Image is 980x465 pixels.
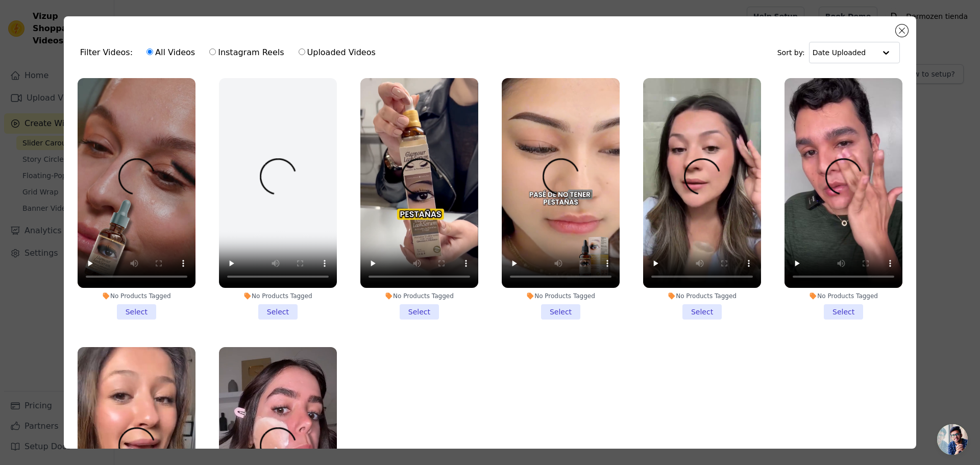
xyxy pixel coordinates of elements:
button: Close modal [896,25,908,37]
div: No Products Tagged [219,292,337,300]
div: No Products Tagged [643,292,761,300]
div: No Products Tagged [785,292,902,300]
label: Uploaded Videos [298,46,376,59]
label: All Videos [146,46,195,59]
div: Chat abierto [937,424,968,455]
div: No Products Tagged [360,292,478,300]
div: No Products Tagged [78,292,195,300]
div: Sort by: [777,42,900,63]
div: Filter Videos: [80,41,381,64]
label: Instagram Reels [209,46,284,59]
div: No Products Tagged [502,292,620,300]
